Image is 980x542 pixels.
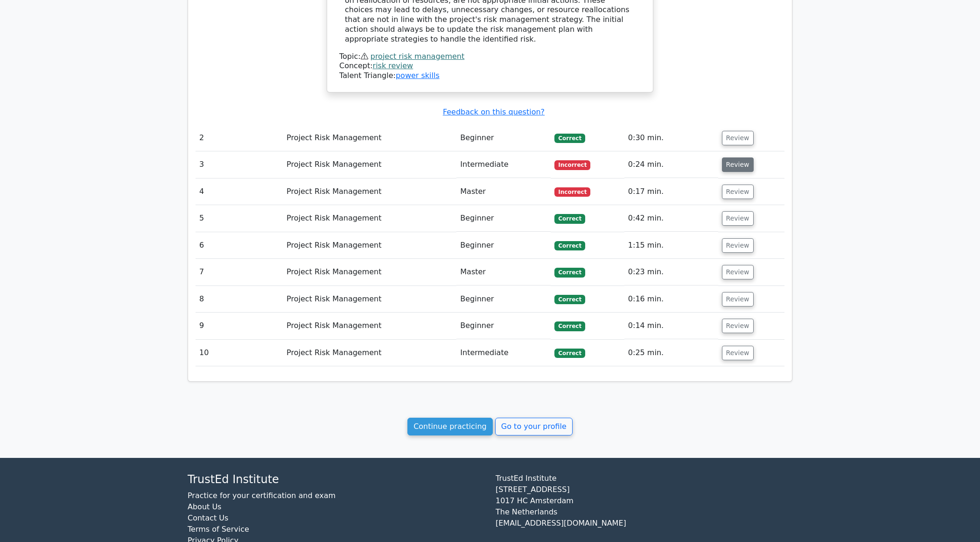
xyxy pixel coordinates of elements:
[196,232,283,259] td: 6
[196,151,283,178] td: 3
[339,52,641,62] div: Topic:
[371,52,465,61] a: project risk management
[283,125,456,151] td: Project Risk Management
[554,160,590,170] span: Incorrect
[456,151,551,178] td: Intermediate
[283,151,456,178] td: Project Risk Management
[196,125,283,151] td: 2
[624,178,718,205] td: 0:17 min.
[456,232,551,259] td: Beginner
[188,491,336,500] a: Practice for your certification and exam
[188,502,221,511] a: About Us
[456,205,551,232] td: Beginner
[283,286,456,313] td: Project Risk Management
[554,187,590,197] span: Incorrect
[495,418,573,435] a: Go to your profile
[554,214,585,223] span: Correct
[554,241,585,250] span: Correct
[196,259,283,285] td: 7
[722,346,754,360] button: Review
[456,125,551,151] td: Beginner
[188,473,484,486] h4: TrustEd Institute
[554,349,585,358] span: Correct
[456,286,551,313] td: Beginner
[407,418,493,435] a: Continue practicing
[443,107,545,116] a: Feedback on this question?
[722,131,754,145] button: Review
[624,340,718,366] td: 0:25 min.
[722,211,754,226] button: Review
[456,340,551,366] td: Intermediate
[188,513,228,522] a: Contact Us
[722,185,754,199] button: Review
[188,525,249,534] a: Terms of Service
[456,313,551,339] td: Beginner
[196,178,283,205] td: 4
[283,178,456,205] td: Project Risk Management
[722,238,754,253] button: Review
[283,259,456,285] td: Project Risk Management
[624,313,718,339] td: 0:14 min.
[624,259,718,285] td: 0:23 min.
[196,340,283,366] td: 10
[624,232,718,259] td: 1:15 min.
[554,268,585,277] span: Correct
[554,134,585,143] span: Correct
[283,340,456,366] td: Project Risk Management
[722,265,754,279] button: Review
[722,157,754,172] button: Review
[624,286,718,313] td: 0:16 min.
[373,61,413,70] a: risk review
[283,205,456,232] td: Project Risk Management
[283,232,456,259] td: Project Risk Management
[339,52,641,81] div: Talent Triangle:
[396,71,440,80] a: power skills
[456,259,551,285] td: Master
[624,125,718,151] td: 0:30 min.
[196,286,283,313] td: 8
[624,151,718,178] td: 0:24 min.
[283,313,456,339] td: Project Risk Management
[554,321,585,331] span: Correct
[722,319,754,333] button: Review
[456,178,551,205] td: Master
[196,205,283,232] td: 5
[339,61,641,71] div: Concept:
[624,205,718,232] td: 0:42 min.
[554,295,585,304] span: Correct
[196,313,283,339] td: 9
[722,292,754,307] button: Review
